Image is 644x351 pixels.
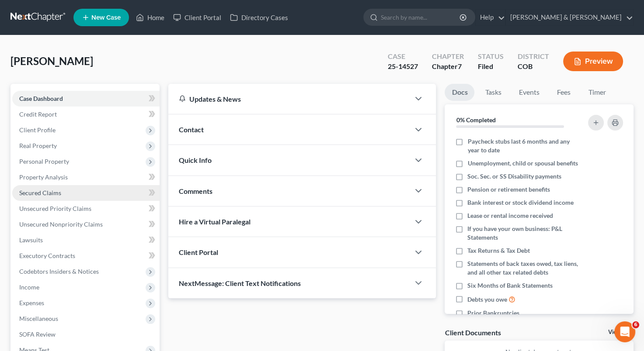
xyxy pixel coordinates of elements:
span: Six Months of Bank Statements [467,281,553,290]
div: District [518,52,549,62]
div: Statement of Financial Affairs - Payments Made in the Last 90 days [13,231,162,257]
span: Miscellaneous [19,315,58,322]
a: Directory Cases [226,10,292,25]
a: SOFA Review [12,327,160,342]
div: Recent messageProfile image for LindseyYou're welcome! I'm glad we got that figured out. Let me k... [9,103,166,148]
div: Client Documents [445,328,501,337]
a: Unsecured Nonpriority Claims [12,217,160,232]
a: Tasks [478,84,508,101]
span: Case Dashboard [19,95,63,102]
a: Secured Claims [12,185,160,201]
span: Statements of back taxes owed, tax liens, and all other tax related debts [467,259,579,277]
button: Messages [58,271,116,306]
span: Hire a Virtual Paralegal [179,217,251,226]
span: Client Profile [19,126,56,134]
span: Help [139,292,153,299]
div: Filed [478,62,504,72]
span: Executory Contracts [19,252,75,259]
span: 6 [632,321,639,328]
span: Paycheck stubs last 6 months and any year to date [467,137,579,155]
span: Credit Report [19,110,57,118]
div: • [DATE] [91,132,116,141]
div: Amendments [13,257,162,273]
a: View All [608,329,630,335]
span: [PERSON_NAME] [10,55,93,67]
img: Profile image for Emma [94,14,111,31]
span: Lease or rental income received [467,211,553,220]
div: Attorney's Disclosure of Compensation [13,215,162,231]
span: Tax Returns & Tax Debt [467,246,530,255]
span: Unsecured Priority Claims [19,205,91,212]
span: Client Portal [179,248,218,256]
span: Home [19,292,39,299]
strong: 0% Completed [456,116,495,124]
button: Preview [563,52,623,71]
span: If you have your own business: P&L Statements [467,224,579,242]
a: Executory Contracts [12,248,160,264]
span: Debts you owe [467,295,507,304]
a: Lawsuits [12,232,160,248]
span: Personal Property [19,158,69,165]
p: Hi there! [17,62,157,77]
div: Statement of Financial Affairs - Payments Made in the Last 90 days [18,235,146,253]
a: Unsecured Priority Claims [12,201,160,217]
p: How can we help? [17,77,157,92]
div: Recent message [18,110,157,119]
input: Search by name... [381,9,461,25]
div: We typically reply in a few hours [18,169,146,179]
a: Timer [581,84,613,101]
a: Fees [550,84,578,101]
span: Bank interest or stock dividend income [467,198,574,207]
span: Codebtors Insiders & Notices [19,268,99,275]
a: Docs [445,84,474,101]
span: NextMessage: Client Text Notifications [179,279,301,287]
span: Search for help [18,199,71,208]
span: Messages [73,292,103,299]
div: Profile image for LindseyYou're welcome! I'm glad we got that figured out. Let me know if you hav... [9,116,166,148]
a: Client Portal [169,10,226,25]
span: 7 [458,62,462,70]
div: Status [478,52,504,62]
img: Profile image for James [127,14,144,31]
div: Send us a message [18,160,146,169]
span: Property Analysis [19,173,68,181]
div: [PERSON_NAME] [39,132,90,141]
iframe: Intercom live chat [614,321,635,342]
div: COB [518,62,549,72]
span: Prior Bankruptcies [467,309,519,317]
a: [PERSON_NAME] & [PERSON_NAME] [506,10,633,25]
span: Lawsuits [19,236,43,244]
img: Profile image for Lindsey [18,123,35,141]
div: Chapter [432,52,464,62]
a: Help [476,10,505,25]
div: 25-14527 [388,62,418,72]
span: Soc. Sec. or SS Disability payments [467,172,561,181]
img: Profile image for Lindsey [110,14,128,31]
span: New Case [91,14,121,21]
span: Real Property [19,142,57,149]
div: Send us a messageWe typically reply in a few hours [9,153,166,186]
span: Expenses [19,299,44,306]
div: Updates & News [179,94,399,103]
div: Attorney's Disclosure of Compensation [18,219,146,228]
span: Unemployment, child or spousal benefits [467,159,578,168]
span: Comments [179,187,212,195]
div: Amendments [18,260,146,269]
a: Case Dashboard [12,91,160,107]
span: You're welcome! I'm glad we got that figured out. Let me know if you have any other questions and... [39,124,410,131]
a: Home [132,10,169,25]
span: Income [19,283,39,291]
span: Unsecured Nonpriority Claims [19,220,103,228]
a: Property Analysis [12,169,160,185]
img: logo [17,19,76,28]
a: Credit Report [12,107,160,122]
button: Search for help [13,194,162,212]
div: Close [150,14,166,30]
div: Case [388,52,418,62]
div: Chapter [432,62,464,72]
span: Quick Info [179,156,212,164]
span: Pension or retirement benefits [467,185,550,194]
button: Help [117,271,175,306]
span: Secured Claims [19,189,61,196]
span: Contact [179,125,204,134]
